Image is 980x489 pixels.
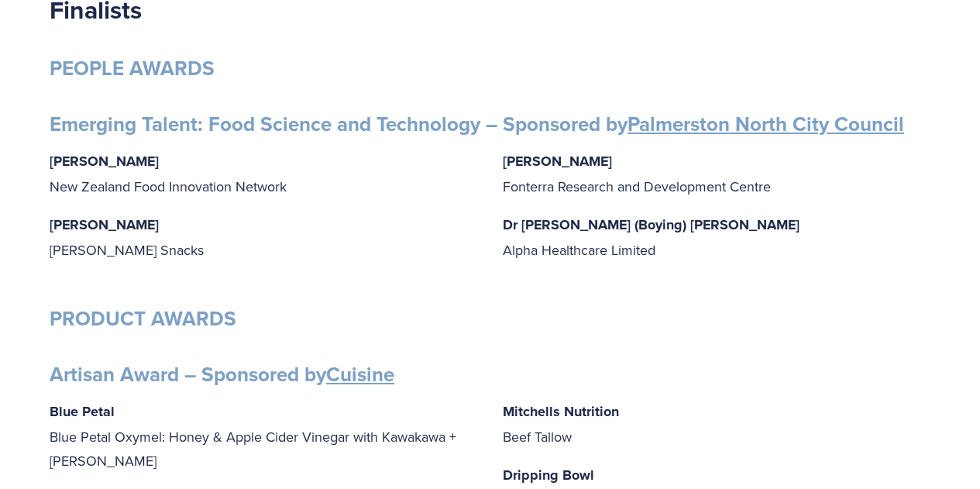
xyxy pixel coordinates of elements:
[50,360,394,389] strong: Artisan Award – Sponsored by
[503,149,931,198] p: Fonterra Research and Development Centre
[50,399,478,474] p: Blue Petal Oxymel: Honey & Apple Cider Vinegar with Kawakawa + [PERSON_NAME]
[50,304,236,333] strong: PRODUCT AWARDS
[50,53,215,83] strong: PEOPLE AWARDS
[50,215,159,235] strong: [PERSON_NAME]
[326,360,394,389] a: Cuisine
[503,215,799,235] strong: Dr [PERSON_NAME] (Boying) [PERSON_NAME]
[628,109,904,139] a: Palmerston North City Council
[50,401,115,422] strong: Blue Petal
[50,109,904,139] strong: Emerging Talent: Food Science and Technology – Sponsored by
[50,212,478,262] p: [PERSON_NAME] Snacks
[503,401,619,422] strong: Mitchells Nutrition
[503,151,612,171] strong: [PERSON_NAME]
[50,149,478,198] p: New Zealand Food Innovation Network
[503,465,594,485] strong: Dripping Bowl
[503,399,931,449] p: Beef Tallow
[50,151,159,171] strong: [PERSON_NAME]
[503,212,931,262] p: Alpha Healthcare Limited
